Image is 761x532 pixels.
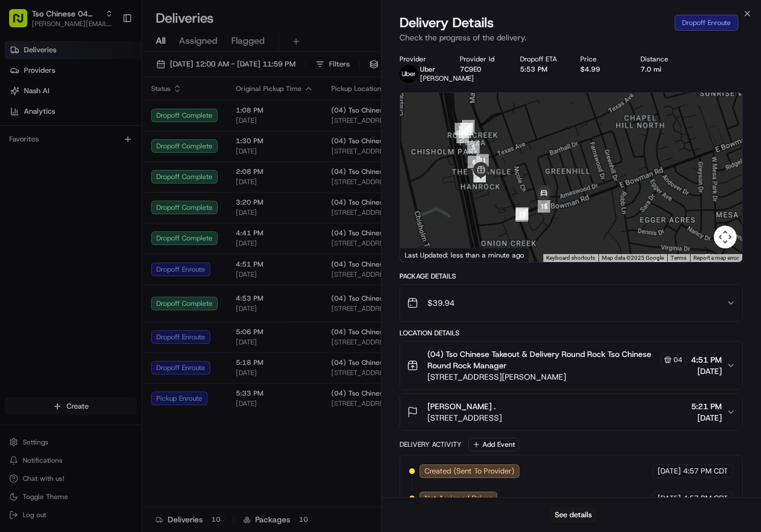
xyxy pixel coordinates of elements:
div: Location Details [400,329,743,338]
span: Uber [420,65,435,74]
div: 12 [515,207,528,220]
span: [DATE] [101,207,124,216]
span: [DATE] [658,466,681,476]
div: 4 [462,120,475,132]
img: uber-new-logo.jpeg [400,65,418,83]
button: [PERSON_NAME] .[STREET_ADDRESS]5:21 PM[DATE] [400,394,743,430]
a: Report a map error [693,255,739,261]
div: 8 [468,156,480,168]
button: Map camera controls [714,226,737,248]
div: We're available if you need us! [51,120,156,129]
span: Pylon [113,282,138,290]
span: Not Assigned Driver [425,493,492,504]
div: 1 [456,131,469,143]
div: 13 [515,209,528,222]
div: 3 [455,123,467,135]
span: • [94,207,98,216]
span: 4:57 PM CDT [683,466,728,476]
span: [PERSON_NAME] [35,207,92,216]
span: 4:51 PM [691,354,722,365]
span: 4:57 PM CDT [683,493,728,504]
a: Terms (opens in new tab) [671,255,687,261]
button: Add Event [468,438,519,451]
button: See details [550,507,597,523]
span: [DATE] [101,176,124,185]
span: [STREET_ADDRESS] [427,412,502,423]
button: (04) Tso Chinese Takeout & Delivery Round Rock Tso Chinese Round Rock Manager04[STREET_ADDRESS][P... [400,342,743,389]
div: 💻 [96,255,105,264]
p: Check the progress of the delivery. [400,32,743,43]
div: Package Details [400,272,743,281]
span: [STREET_ADDRESS][PERSON_NAME] [427,371,687,383]
span: [PERSON_NAME] [35,176,92,185]
img: Brigitte Vinadas [11,196,30,214]
button: Start new chat [193,112,207,126]
span: API Documentation [107,254,182,265]
div: Dropoff ETA [520,55,562,64]
div: 14 [516,207,529,220]
span: 04 [673,355,683,364]
div: Last Updated: less than a minute ago [400,248,529,262]
div: Price [580,55,622,64]
input: Clear [30,73,188,85]
span: Map data ©2025 Google [602,255,664,261]
div: Delivery Activity [400,440,461,449]
img: Google [403,247,440,262]
div: Distance [641,55,683,64]
a: 📗Knowledge Base [7,250,92,270]
img: Angelique Valdez [11,165,30,184]
button: See all [176,146,207,159]
span: [PERSON_NAME] . [427,401,496,412]
div: 5:53 PM [520,65,562,74]
span: [DATE] [691,365,722,377]
a: 💻API Documentation [92,250,187,270]
span: Knowledge Base [23,254,87,265]
span: Delivery Details [400,14,494,32]
span: $39.94 [427,297,455,309]
div: 15 [538,200,550,213]
a: Powered byPylon [80,281,138,290]
div: 7 [460,123,473,135]
img: 1736555255976-a54dd68f-1ca7-489b-9aae-adbdc363a1c4 [11,109,32,129]
span: Created (Sent To Provider) [425,466,514,476]
div: 11 [476,154,489,167]
div: Provider Id [460,55,502,64]
div: 7.0 mi [641,65,683,74]
img: Nash [11,11,34,34]
span: [DATE] [691,412,722,423]
a: Open this area in Google Maps (opens a new window) [403,247,440,262]
img: 1736555255976-a54dd68f-1ca7-489b-9aae-adbdc363a1c4 [23,177,32,186]
button: 7C9E0 [460,65,481,74]
div: $4.99 [580,65,622,74]
span: [PERSON_NAME] [420,74,474,83]
span: • [94,176,98,185]
img: 1736555255976-a54dd68f-1ca7-489b-9aae-adbdc363a1c4 [23,207,32,217]
div: 5 [467,141,480,153]
button: Keyboard shortcuts [546,254,595,262]
span: [DATE] [658,493,681,504]
div: 📗 [11,255,20,264]
img: 9188753566659_6852d8bf1fb38e338040_72.png [24,109,44,129]
button: $39.94 [400,285,743,321]
div: Provider [400,55,442,64]
span: (04) Tso Chinese Takeout & Delivery Round Rock Tso Chinese Round Rock Manager [427,348,659,371]
p: Welcome 👋 [11,45,207,64]
span: 5:21 PM [691,401,722,412]
div: Past conversations [11,148,76,157]
div: Start new chat [51,109,186,120]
